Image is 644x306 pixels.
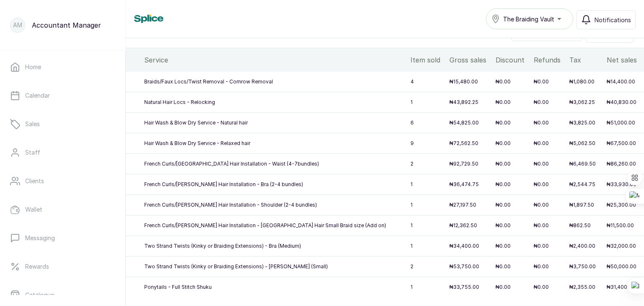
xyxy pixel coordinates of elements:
[144,78,404,85] p: Braids/Faux Locs/Twist Removal - Cornrow Removal
[496,263,527,270] p: ₦0.00
[7,112,119,136] a: Sales
[144,119,404,126] p: Hair Wash & Blow Dry Service - Natural hair
[13,21,22,29] p: AM
[607,263,641,270] p: ₦50,000.00
[534,140,563,147] p: ₦0.00
[449,243,489,249] p: ₦34,400.00
[496,55,527,65] div: Discount
[25,177,44,185] p: Clients
[534,78,563,85] p: ₦0.00
[534,99,563,106] p: ₦0.00
[144,222,404,229] p: French Curls/[PERSON_NAME] Hair Installation - [GEOGRAPHIC_DATA] Hair Small Braid size (Add on)
[144,263,404,270] p: Two Strand Twists (Kinky or Braiding Extensions) - [PERSON_NAME] (Small)
[534,284,563,290] p: ₦0.00
[607,78,641,85] p: ₦14,400.00
[534,222,563,229] p: ₦0.00
[534,243,563,249] p: ₦0.00
[144,243,404,249] p: Two Strand Twists (Kinky or Braiding Extensions) - Bra (Medium)
[144,202,404,208] p: French Curls/[PERSON_NAME] Hair Installation - Shoulder (2-4 bundles)
[7,198,119,221] a: Wallet
[410,78,443,85] p: 4
[410,55,443,65] div: Item sold
[410,243,443,249] p: 1
[569,99,600,106] p: ₦3,062.25
[607,119,641,126] p: ₦51,000.00
[449,78,489,85] p: ₦15,480.00
[496,161,527,167] p: ₦0.00
[449,140,489,147] p: ₦72,562.50
[25,291,54,299] p: Catalogue
[410,202,443,208] p: 1
[607,140,641,147] p: ₦67,500.00
[496,222,527,229] p: ₦0.00
[410,181,443,188] p: 1
[144,284,404,290] p: Ponytails - Full Stitch Shuku
[534,181,563,188] p: ₦0.00
[410,263,443,270] p: 2
[449,161,489,167] p: ₦92,729.50
[410,222,443,229] p: 1
[449,284,489,290] p: ₦33,755.00
[534,119,563,126] p: ₦0.00
[569,119,600,126] p: ₦3,825.00
[569,181,600,188] p: ₦2,544.75
[569,284,600,290] p: ₦2,355.00
[25,262,49,271] p: Rewards
[32,20,101,30] p: Accountant Manager
[569,263,600,270] p: ₦3,750.00
[25,91,50,100] p: Calendar
[449,119,489,126] p: ₦54,825.00
[534,55,563,65] div: Refunds
[534,263,563,270] p: ₦0.00
[607,243,641,249] p: ₦32,000.00
[144,181,404,188] p: French Curls/[PERSON_NAME] Hair Installation - Bra (2-4 bundles)
[607,161,641,167] p: ₦86,260.00
[569,222,600,229] p: ₦862.50
[569,243,600,249] p: ₦2,400.00
[410,161,443,167] p: 2
[496,119,527,126] p: ₦0.00
[569,55,600,65] div: Tax
[144,99,404,106] p: Natural Hair Locs - Relocking
[496,99,527,106] p: ₦0.00
[503,15,554,23] span: The Braiding Vault
[569,202,600,208] p: ₦1,897.50
[7,255,119,278] a: Rewards
[7,84,119,107] a: Calendar
[534,202,563,208] p: ₦0.00
[607,202,641,208] p: ₦25,300.00
[496,202,527,208] p: ₦0.00
[569,161,600,167] p: ₦6,469.50
[410,99,443,106] p: 1
[25,148,40,157] p: Staff
[569,78,600,85] p: ₦1,080.00
[7,226,119,250] a: Messaging
[144,140,404,147] p: Hair Wash & Blow Dry Service - Relaxed hair
[7,141,119,164] a: Staff
[25,120,40,128] p: Sales
[410,284,443,290] p: 1
[449,202,489,208] p: ₦27,197.50
[449,181,489,188] p: ₦36,474.75
[449,222,489,229] p: ₦12,362.50
[496,78,527,85] p: ₦0.00
[7,55,119,79] a: Home
[595,16,631,24] span: Notifications
[607,284,641,290] p: ₦31,400.00
[496,243,527,249] p: ₦0.00
[449,99,489,106] p: ₦43,892.25
[486,8,573,29] button: The Braiding Vault
[410,119,443,126] p: 6
[449,55,489,65] div: Gross sales
[449,263,489,270] p: ₦53,750.00
[7,169,119,193] a: Clients
[496,284,527,290] p: ₦0.00
[496,140,527,147] p: ₦0.00
[25,234,55,242] p: Messaging
[569,140,600,147] p: ₦5,062.50
[144,161,404,167] p: French Curls/[GEOGRAPHIC_DATA] Hair Installation - Waist (4-7bundles)
[607,181,641,188] p: ₦33,930.00
[144,55,404,65] div: Service
[25,63,41,71] p: Home
[607,222,641,229] p: ₦11,500.00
